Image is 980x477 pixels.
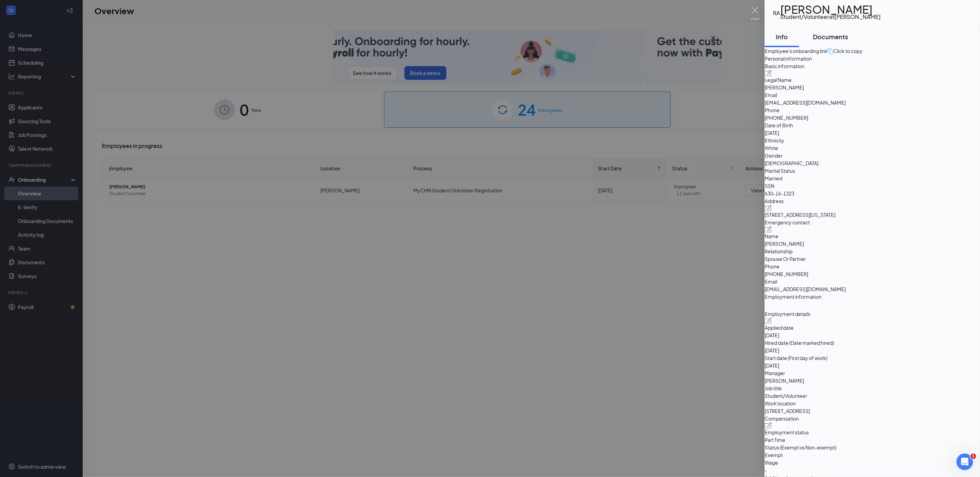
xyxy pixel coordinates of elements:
span: Legal Name [765,76,980,84]
div: Documents [813,32,848,41]
span: Name [765,232,980,240]
div: Info [772,32,792,41]
span: [STREET_ADDRESS][US_STATE] [765,211,980,219]
span: Employee's onboarding link [765,47,827,55]
span: [DATE] [765,331,980,339]
span: Student/Volunteer [765,392,980,400]
span: [DATE] [765,362,980,369]
span: Personal information [765,55,980,62]
span: Exempt [765,451,980,459]
span: Email [765,91,980,99]
span: Employment status [765,428,980,436]
span: 630-16-1323 [765,190,980,197]
span: SSN [765,182,980,190]
span: [EMAIL_ADDRESS][DOMAIN_NAME] [765,99,980,106]
span: Hired date (Date marked hired) [765,339,980,347]
span: Spouse Or Partner [765,255,980,263]
span: White [765,144,980,152]
span: Employment details [765,310,980,318]
span: [EMAIL_ADDRESS][DOMAIN_NAME] [765,285,980,293]
h1: [PERSON_NAME] [780,6,881,13]
span: [STREET_ADDRESS] [765,407,980,415]
span: Marital Status [765,167,980,174]
span: Part Time [765,436,980,444]
span: Phone [765,106,980,114]
iframe: Intercom live chat [957,454,973,470]
span: Compensation [765,415,980,422]
button: Click to copy [827,47,863,55]
span: Basic information [765,62,980,70]
span: Married [765,174,980,182]
span: Applied date [765,324,980,331]
span: Emergency contact [765,219,980,226]
span: Job title [765,384,980,392]
span: - [765,466,980,474]
span: Phone [765,263,980,270]
div: RA [773,9,780,17]
span: [DATE] [765,347,980,354]
span: Address [765,197,980,205]
span: Date of Birth [765,121,980,129]
span: [PERSON_NAME] [765,377,980,384]
span: [DATE] [765,129,980,137]
span: [PERSON_NAME] [765,240,980,247]
span: [DEMOGRAPHIC_DATA] [765,159,980,167]
span: [PHONE_NUMBER] [765,114,980,121]
span: [PERSON_NAME] [765,84,980,91]
span: Wage [765,459,980,466]
span: Work location [765,400,980,407]
span: Relationship [765,247,980,255]
div: Student/Volunteer at [PERSON_NAME] [780,13,881,21]
span: Start date (First day of work) [765,354,980,362]
span: Gender [765,152,980,159]
span: Ethnicity [765,137,980,144]
span: Status (Exempt vs Non-exempt) [765,444,980,451]
span: Manager [765,369,980,377]
img: click-to-copy.71757273a98fde459dfc.svg [827,48,833,54]
span: [PHONE_NUMBER] [765,270,980,278]
span: Employment information [765,293,980,300]
span: 1 [971,454,976,459]
span: Email [765,278,980,285]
